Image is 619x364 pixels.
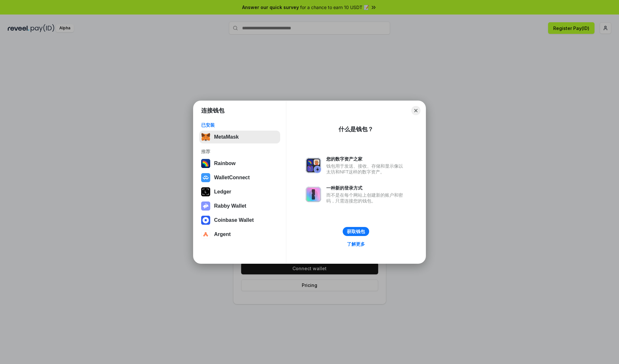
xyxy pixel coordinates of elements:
[326,185,406,191] div: 一种新的登录方式
[214,161,236,166] div: Rainbow
[214,189,231,195] div: Ledger
[411,106,420,115] button: Close
[199,157,280,170] button: Rainbow
[347,241,365,247] div: 了解更多
[199,171,280,184] button: WalletConnect
[199,185,280,198] button: Ledger
[201,149,278,154] div: 推荐
[201,107,224,114] h1: 连接钱包
[201,159,210,168] img: svg+xml,%3Csvg%20width%3D%22120%22%20height%3D%22120%22%20viewBox%3D%220%200%20120%20120%22%20fil...
[201,122,278,128] div: 已安装
[214,175,250,181] div: WalletConnect
[326,192,406,204] div: 而不是在每个网站上创建新的账户和密码，只需连接您的钱包。
[199,131,280,143] button: MetaMask
[201,216,210,225] img: svg+xml,%3Csvg%20width%3D%2228%22%20height%3D%2228%22%20viewBox%3D%220%200%2028%2028%22%20fill%3D...
[326,163,406,175] div: 钱包用于发送、接收、存储和显示像以太坊和NFT这样的数字资产。
[343,227,369,236] button: 获取钱包
[214,134,239,140] div: MetaMask
[306,187,321,202] img: svg+xml,%3Csvg%20xmlns%3D%22http%3A%2F%2Fwww.w3.org%2F2000%2Fsvg%22%20fill%3D%22none%22%20viewBox...
[326,156,406,162] div: 您的数字资产之家
[214,217,254,223] div: Coinbase Wallet
[201,133,210,142] img: svg+xml,%3Csvg%20fill%3D%22none%22%20height%3D%2233%22%20viewBox%3D%220%200%2035%2033%22%20width%...
[347,229,365,234] div: 获取钱包
[199,214,280,227] button: Coinbase Wallet
[201,187,210,196] img: svg+xml,%3Csvg%20xmlns%3D%22http%3A%2F%2Fwww.w3.org%2F2000%2Fsvg%22%20width%3D%2228%22%20height%3...
[214,231,231,237] div: Argent
[343,240,369,248] a: 了解更多
[306,158,321,173] img: svg+xml,%3Csvg%20xmlns%3D%22http%3A%2F%2Fwww.w3.org%2F2000%2Fsvg%22%20fill%3D%22none%22%20viewBox...
[339,125,373,133] div: 什么是钱包？
[201,202,210,211] img: svg+xml,%3Csvg%20xmlns%3D%22http%3A%2F%2Fwww.w3.org%2F2000%2Fsvg%22%20fill%3D%22none%22%20viewBox...
[199,228,280,241] button: Argent
[201,230,210,239] img: svg+xml,%3Csvg%20width%3D%2228%22%20height%3D%2228%22%20viewBox%3D%220%200%2028%2028%22%20fill%3D...
[214,203,246,209] div: Rabby Wallet
[199,200,280,212] button: Rabby Wallet
[201,173,210,182] img: svg+xml,%3Csvg%20width%3D%2228%22%20height%3D%2228%22%20viewBox%3D%220%200%2028%2028%22%20fill%3D...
